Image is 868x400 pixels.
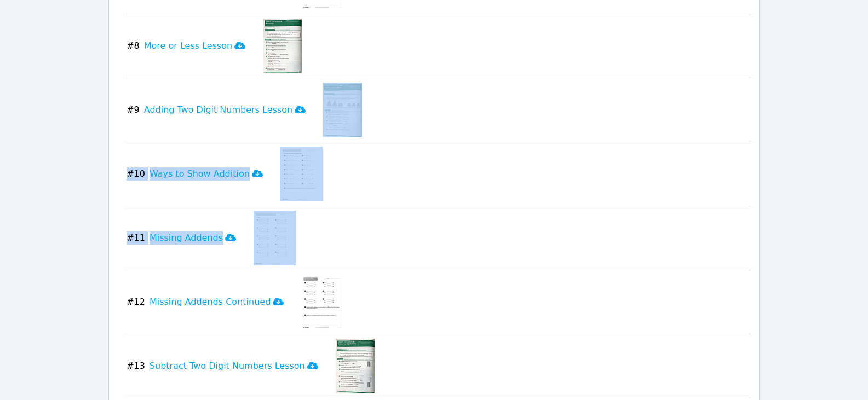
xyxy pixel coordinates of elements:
[127,360,145,373] span: # 13
[144,39,246,53] h3: More or Less Lesson
[263,19,302,73] img: More or Less Lesson
[127,275,292,329] button: #12Missing Addends Continued
[127,211,245,265] button: #11Missing Addends
[127,295,145,309] span: # 12
[280,147,323,201] img: Ways to Show Addition
[144,103,306,117] h3: Adding Two Digit Numbers Lesson
[323,83,362,137] img: Adding Two Digit Numbers Lesson
[127,231,145,245] span: # 11
[127,103,140,117] span: # 9
[254,211,296,265] img: Missing Addends
[150,231,236,245] h3: Missing Addends
[150,295,284,309] h3: Missing Addends Continued
[127,83,314,137] button: #9Adding Two Digit Numbers Lesson
[127,167,145,181] span: # 10
[301,275,343,329] img: Missing Addends Continued
[127,339,327,393] button: #13Subtract Two Digit Numbers Lesson
[336,339,375,393] img: Subtract Two Digit Numbers Lesson
[150,360,318,373] h3: Subtract Two Digit Numbers Lesson
[127,39,140,53] span: # 8
[127,147,272,201] button: #10Ways to Show Addition
[150,167,263,181] h3: Ways to Show Addition
[127,19,254,73] button: #8More or Less Lesson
